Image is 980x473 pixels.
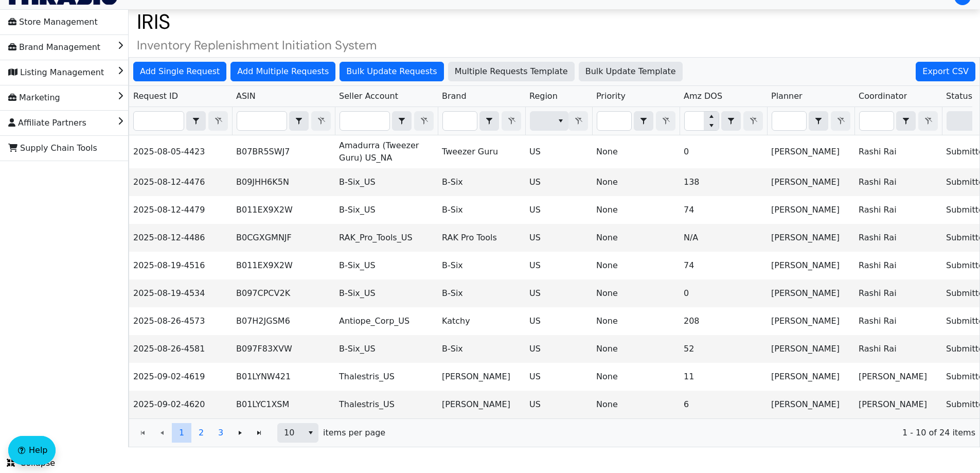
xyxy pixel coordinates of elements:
[232,252,335,279] td: B011EX9X2W
[346,65,437,78] span: Bulk Update Requests
[335,363,438,391] td: Thalestris_US
[767,279,854,307] td: [PERSON_NAME]
[179,427,184,439] span: 1
[199,427,204,439] span: 2
[186,111,206,131] span: Choose Operator
[685,112,704,130] input: Filter
[529,90,558,102] span: Region
[232,168,335,196] td: B09JHH6K5N
[634,112,653,130] button: select
[480,112,498,130] button: select
[680,252,767,279] td: 74
[232,279,335,307] td: B097CPCV2K
[525,135,592,168] td: US
[896,111,916,131] span: Choose Operator
[767,391,854,418] td: [PERSON_NAME]
[704,121,719,130] button: Decrease value
[187,112,205,130] button: select
[680,363,767,391] td: 11
[438,224,525,252] td: RAK Pro Tools
[394,427,975,439] span: 1 - 10 of 24 items
[8,90,60,106] span: Marketing
[129,307,232,335] td: 2025-08-26-4573
[592,252,680,279] td: None
[525,391,592,418] td: US
[335,107,438,135] th: Filter
[596,90,626,102] span: Priority
[722,112,740,130] button: select
[393,112,411,130] button: select
[129,335,232,363] td: 2025-08-26-4581
[809,112,828,130] button: select
[129,224,232,252] td: 2025-08-12-4486
[133,62,226,81] button: Add Single Request
[634,111,653,131] span: Choose Operator
[230,62,335,81] button: Add Multiple Requests
[323,427,385,439] span: items per page
[680,196,767,224] td: 74
[438,107,525,135] th: Filter
[525,363,592,391] td: US
[232,135,335,168] td: B07BR5SWJ7
[553,112,568,130] button: select
[854,224,942,252] td: Rashi Rai
[916,62,975,81] div: Export CSV
[129,279,232,307] td: 2025-08-19-4534
[525,335,592,363] td: US
[335,391,438,418] td: Thalestris_US
[232,363,335,391] td: B01LYNW421
[680,279,767,307] td: 0
[684,90,722,102] span: Amz DOS
[809,111,828,131] span: Choose Operator
[854,107,942,135] th: Filter
[8,14,98,30] span: Store Management
[767,224,854,252] td: [PERSON_NAME]
[8,64,104,81] span: Listing Management
[922,65,969,78] span: Export CSV
[592,135,680,168] td: None
[680,224,767,252] td: N/A
[854,252,942,279] td: Rashi Rai
[854,196,942,224] td: Rashi Rai
[448,62,575,81] button: Multiple Requests Template
[211,423,230,443] button: Page 3
[592,363,680,391] td: None
[237,65,329,78] span: Add Multiple Requests
[897,112,915,130] button: select
[335,252,438,279] td: B-Six_US
[129,418,979,447] div: Page 1 of 3
[129,252,232,279] td: 2025-08-19-4516
[335,307,438,335] td: Antiope_Corp_US
[232,107,335,135] th: Filter
[335,135,438,168] td: Amadurra (Tweezer Guru) US_NA
[438,279,525,307] td: B-Six
[592,224,680,252] td: None
[8,39,100,56] span: Brand Management
[854,279,942,307] td: Rashi Rai
[335,224,438,252] td: RAK_Pro_Tools_US
[767,252,854,279] td: [PERSON_NAME]
[129,9,980,34] h1: IRIS
[339,90,398,102] span: Seller Account
[8,115,86,131] span: Affiliate Partners
[303,424,318,442] button: select
[134,112,184,130] input: Filter
[592,196,680,224] td: None
[443,112,477,130] input: Filter
[592,391,680,418] td: None
[438,168,525,196] td: B-Six
[335,279,438,307] td: B-Six_US
[525,279,592,307] td: US
[277,423,318,443] span: Page size
[438,252,525,279] td: B-Six
[525,107,592,135] th: Filter
[771,90,803,102] span: Planner
[579,62,683,81] button: Bulk Update Template
[704,112,719,121] button: Increase value
[479,111,499,131] span: Choose Operator
[232,335,335,363] td: B097F83XVW
[767,135,854,168] td: [PERSON_NAME]
[335,335,438,363] td: B-Six_US
[854,307,942,335] td: Rashi Rai
[442,90,467,102] span: Brand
